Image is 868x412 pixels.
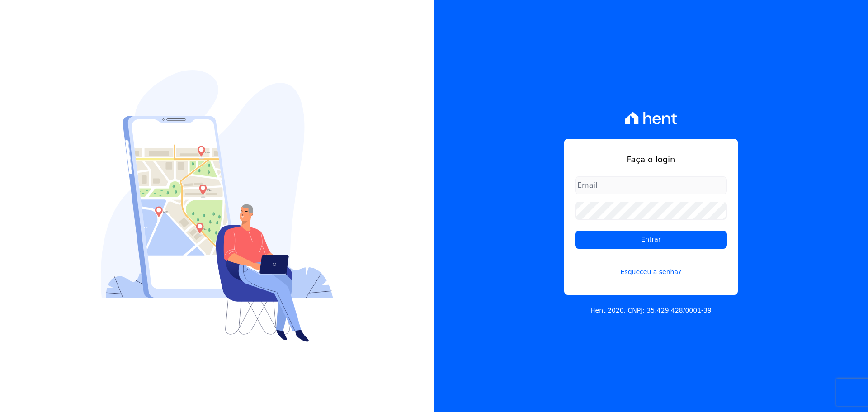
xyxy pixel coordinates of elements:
[575,256,727,277] a: Esqueceu a senha?
[575,176,727,194] input: Email
[590,306,712,315] p: Hent 2020. CNPJ: 35.429.428/0001-39
[575,153,727,166] h1: Faça o login
[575,231,727,249] input: Entrar
[101,70,333,342] img: Login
